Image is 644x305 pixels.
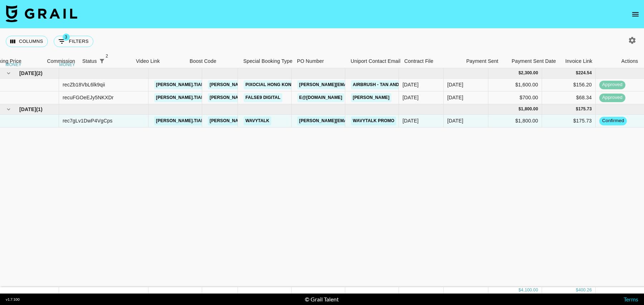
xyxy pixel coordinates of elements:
div: Uniport Contact Email [347,54,401,68]
a: [PERSON_NAME][EMAIL_ADDRESS][DOMAIN_NAME] [208,93,325,102]
div: Aug '25 [447,81,463,88]
a: [PERSON_NAME][EMAIL_ADDRESS][DOMAIN_NAME] [208,116,325,125]
div: Invoice Link [565,54,592,68]
div: Status [82,54,97,68]
span: confirmed [599,117,627,124]
div: $ [518,287,521,293]
span: approved [599,94,625,101]
div: Payment Sent [466,54,498,68]
div: Special Booking Type [240,54,293,68]
button: open drawer [628,7,643,21]
div: $ [576,287,579,293]
div: Invoice Link [562,54,615,68]
button: Show filters [97,56,107,66]
div: rec7gLv1DwP4VgCps [63,117,113,124]
div: © Grail Talent [305,296,339,303]
a: Pixocial Hong Kong Limited [244,80,315,89]
div: PO Number [297,54,324,68]
div: 1,800.00 [521,106,538,112]
a: WavyTalk [244,116,271,125]
a: [PERSON_NAME][EMAIL_ADDRESS][DOMAIN_NAME] [297,116,414,125]
div: Payment Sent Date [512,54,556,68]
a: [PERSON_NAME].tiara1 [154,116,211,125]
button: Select columns [6,36,48,47]
div: $700.00 [488,91,542,104]
button: Sort [107,56,117,66]
button: hide children [4,104,14,114]
div: 30/08/2025 [402,117,419,124]
a: Wavytalk Promo [351,116,396,125]
a: Terms [624,296,638,302]
div: recZb18VbL6lk9qii [63,81,105,88]
button: hide children [4,68,14,78]
div: $ [518,106,521,112]
div: Actions [621,54,638,68]
div: 29/08/2025 [402,94,419,101]
div: 175.73 [578,106,592,112]
div: Special Booking Type [243,54,292,68]
div: 2 active filters [97,56,107,66]
div: Video Link [132,54,186,68]
div: v 1.7.100 [6,297,20,302]
div: Boost Code [186,54,240,68]
div: 224.54 [578,70,592,76]
a: [PERSON_NAME].tiara1 [154,80,211,89]
div: $156.20 [542,79,596,91]
div: $175.73 [542,115,596,127]
div: 4,100.00 [521,287,538,293]
a: [PERSON_NAME].tiara1 [154,93,211,102]
a: [PERSON_NAME] [351,93,391,102]
a: AirBrush - Tan and Body Glow - August [351,80,452,89]
div: Aug '25 [447,94,463,101]
div: Video Link [136,54,160,68]
div: PO Number [293,54,347,68]
span: [DATE] [19,106,36,113]
div: Uniport Contact Email [351,54,400,68]
div: recuFGOeEJy5NKXDr [63,94,114,101]
div: 400.26 [578,287,592,293]
div: money [59,62,75,67]
a: [PERSON_NAME][EMAIL_ADDRESS][DOMAIN_NAME] [208,80,325,89]
div: 2,300.00 [521,70,538,76]
div: $1,800.00 [488,115,542,127]
div: Boost Code [190,54,216,68]
div: $1,600.00 [488,79,542,91]
span: approved [599,81,625,88]
span: ( 2 ) [36,70,43,77]
div: 13/08/2025 [402,81,419,88]
div: Payment Sent Date [508,54,562,68]
div: Payment Sent [454,54,508,68]
div: Contract File [404,54,433,68]
button: Show filters [54,36,93,47]
div: $68.34 [542,91,596,104]
a: [PERSON_NAME][EMAIL_ADDRESS][PERSON_NAME][DOMAIN_NAME] [297,80,451,89]
div: Status [79,54,132,68]
div: $ [518,70,521,76]
div: money [5,62,21,67]
div: Actions [615,54,644,68]
div: Sep '25 [447,117,463,124]
span: ( 1 ) [36,106,43,113]
span: 3 [63,34,70,41]
div: Contract File [401,54,454,68]
div: $ [576,106,579,112]
span: [DATE] [19,70,36,77]
div: $ [576,70,579,76]
a: e@[DOMAIN_NAME] [297,93,344,102]
div: Commission [47,54,75,68]
span: 2 [103,52,111,60]
a: False9 Digital [244,93,282,102]
img: Grail Talent [6,5,77,22]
